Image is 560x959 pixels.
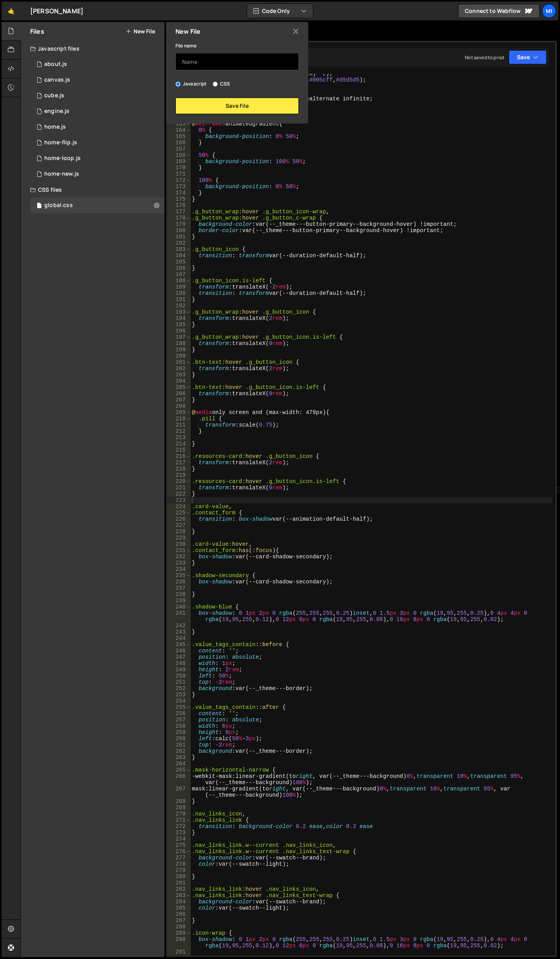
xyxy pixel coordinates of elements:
div: 219 [168,472,191,478]
div: 241 [168,610,191,623]
div: 173 [168,183,191,190]
div: 16715/46263.js [30,166,164,182]
div: 194 [168,315,191,321]
div: 204 [168,378,191,384]
div: 168 [168,152,191,158]
div: 255 [168,704,191,710]
div: 285 [168,905,191,911]
div: 257 [168,717,191,723]
div: 240 [168,604,191,610]
div: 272 [168,823,191,830]
div: 178 [168,215,191,221]
label: Javascript [175,80,207,88]
div: 186 [168,265,191,271]
input: Javascript [175,82,181,87]
div: 197 [168,334,191,340]
div: 169 [168,158,191,165]
div: 262 [168,748,191,754]
div: 179 [168,221,191,227]
div: 232 [168,554,191,560]
div: 187 [168,271,191,278]
div: 163 [168,121,191,127]
div: 196 [168,328,191,334]
div: 281 [168,880,191,886]
div: 274 [168,836,191,842]
div: 201 [168,359,191,365]
div: 280 [168,874,191,880]
div: 164 [168,127,191,133]
div: 290 [168,936,191,949]
a: Mi [542,4,556,18]
div: 174 [168,190,191,196]
a: 🤙 [2,2,21,20]
div: 16715/46608.js [30,135,164,151]
div: 233 [168,560,191,566]
div: 200 [168,353,191,359]
div: 16715/45692.css [30,198,164,213]
div: 276 [168,848,191,855]
div: 166 [168,140,191,146]
div: 248 [168,660,191,667]
div: 282 [168,886,191,892]
div: 224 [168,503,191,510]
div: 218 [168,466,191,472]
div: canvas.js [44,76,70,84]
div: 203 [168,372,191,378]
div: 180 [168,227,191,234]
h2: New File [175,27,201,36]
div: 199 [168,347,191,353]
div: 261 [168,742,191,748]
div: 189 [168,284,191,290]
div: 235 [168,572,191,579]
div: 277 [168,855,191,861]
div: 217 [168,460,191,466]
div: 222 [168,491,191,497]
div: home-new.js [44,171,79,178]
div: 227 [168,522,191,529]
div: about.js [44,61,67,68]
div: 210 [168,416,191,422]
div: 273 [168,830,191,836]
div: 208 [168,403,191,409]
div: 287 [168,917,191,924]
div: 177 [168,209,191,215]
div: 279 [168,867,191,874]
div: 266 [168,773,191,786]
input: CSS [213,82,218,87]
div: 181 [168,234,191,240]
div: 198 [168,340,191,347]
div: 167 [168,146,191,152]
div: 216 [168,453,191,460]
div: engine.js [44,108,69,115]
div: 237 [168,585,191,591]
div: 239 [168,598,191,604]
div: 213 [168,434,191,441]
div: 214 [168,441,191,447]
div: 16715/45727.js [30,72,164,88]
div: Not saved to prod [465,54,504,61]
button: Save [509,50,547,64]
div: 195 [168,321,191,328]
div: 226 [168,516,191,522]
div: 265 [168,767,191,773]
div: 289 [168,930,191,936]
div: 183 [168,246,191,252]
div: 223 [168,497,191,503]
div: 243 [168,629,191,635]
div: 264 [168,761,191,767]
div: 267 [168,786,191,798]
div: 192 [168,303,191,309]
div: 185 [168,259,191,265]
div: 220 [168,478,191,485]
div: home-loop.js [44,155,81,162]
div: 231 [168,547,191,554]
div: 211 [168,422,191,428]
div: cube.js [44,92,64,99]
div: 172 [168,177,191,183]
div: 16715/45689.js [30,119,164,135]
div: [PERSON_NAME] [30,6,83,16]
div: home.js [44,124,66,131]
div: 271 [168,817,191,823]
div: home-flip.js [44,139,77,146]
div: 269 [168,805,191,811]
